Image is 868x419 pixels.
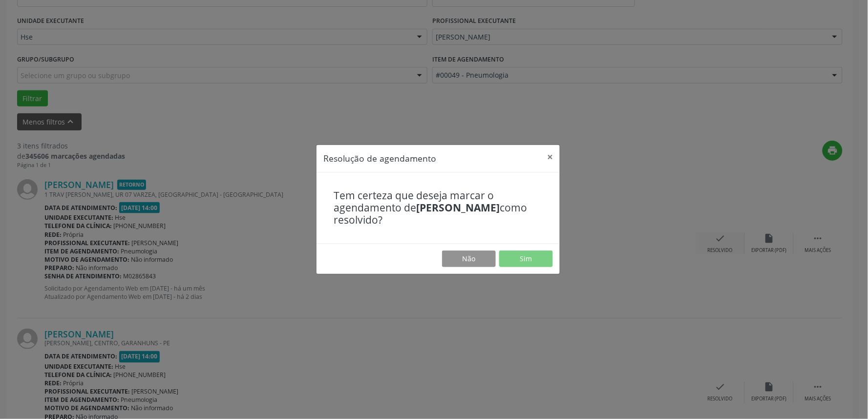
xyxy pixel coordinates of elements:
[442,251,496,267] button: Não
[323,152,436,165] h5: Resolução de agendamento
[416,201,500,214] b: [PERSON_NAME]
[540,145,560,169] button: Close
[334,189,543,227] h4: Tem certeza que deseja marcar o agendamento de como resolvido?
[499,251,553,267] button: Sim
